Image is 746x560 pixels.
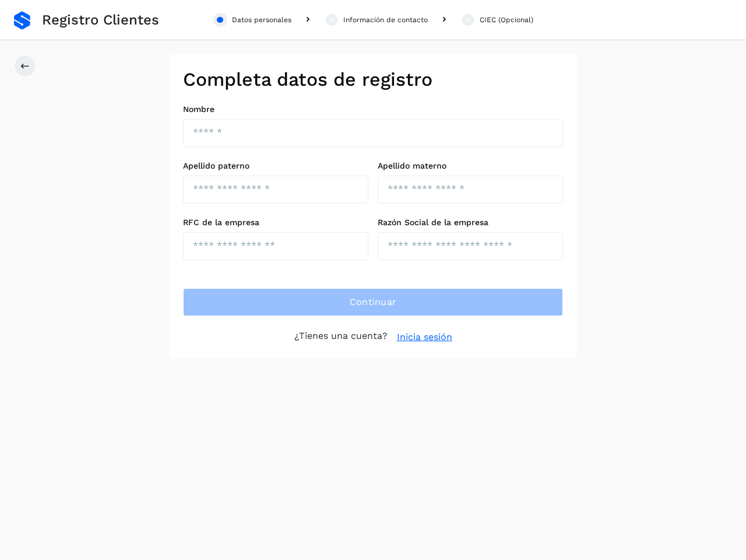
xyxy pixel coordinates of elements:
[480,15,533,25] div: CIEC (Opcional)
[232,15,291,25] div: Datos personales
[42,12,159,29] span: Registro Clientes
[183,104,563,114] label: Nombre
[343,15,428,25] div: Información de contacto
[397,330,452,344] a: Inicia sesión
[183,68,563,90] h2: Completa datos de registro
[294,330,388,344] p: ¿Tienes una cuenta?
[378,161,563,171] label: Apellido materno
[183,161,368,171] label: Apellido paterno
[183,218,368,228] label: RFC de la empresa
[350,296,397,309] span: Continuar
[183,288,563,316] button: Continuar
[378,218,563,228] label: Razón Social de la empresa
